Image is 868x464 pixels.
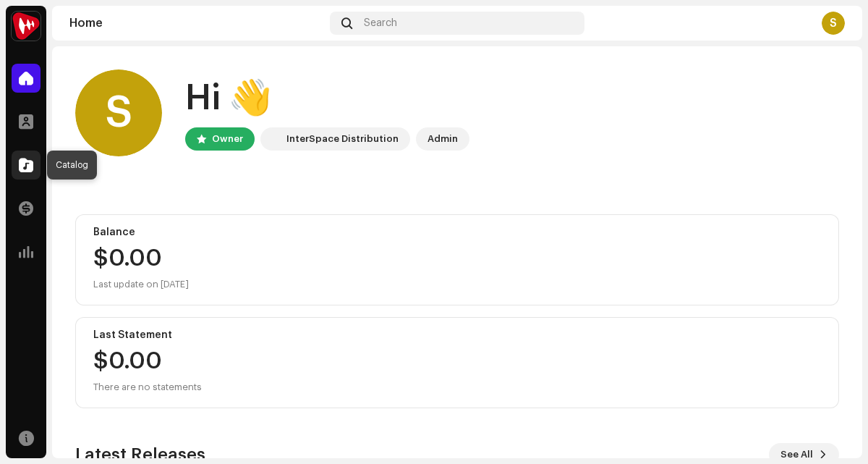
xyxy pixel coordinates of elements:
div: Admin [427,130,458,148]
re-o-card-value: Last Statement [75,317,839,408]
div: Balance [93,227,821,238]
img: 632e49d6-d763-4750-9166-d3cb9de33393 [12,12,41,41]
re-o-card-value: Balance [75,214,839,305]
div: InterSpace Distribution [286,130,399,148]
div: Last Statement [93,329,821,341]
img: 632e49d6-d763-4750-9166-d3cb9de33393 [263,130,281,148]
div: S [822,12,845,35]
div: Owner [212,130,243,148]
div: Hi 👋 [185,75,469,122]
div: There are no statements [93,379,202,396]
div: Home [69,17,324,29]
div: S [75,69,162,156]
span: Search [364,17,397,29]
div: Last update on [DATE] [93,276,821,293]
